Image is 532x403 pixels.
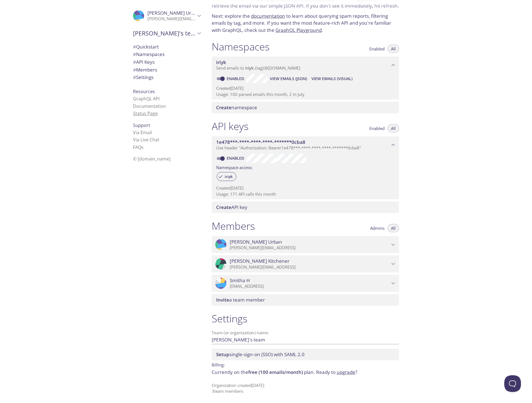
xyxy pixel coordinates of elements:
[216,163,253,171] label: Namespace access:
[216,351,305,358] span: single-sign-on (SSO) with SAML 2.0
[251,13,285,19] a: documentation
[133,137,159,143] a: Via Live Chat
[212,102,399,113] div: Create namespace
[212,236,399,253] div: Seth Urban
[230,245,390,251] p: [PERSON_NAME][EMAIL_ADDRESS]
[216,297,265,303] span: a team member
[221,174,236,179] span: iriyk
[133,88,155,95] span: Resources
[230,264,390,270] p: [PERSON_NAME][EMAIL_ADDRESS]
[212,40,270,53] h1: Namespaces
[216,204,247,210] span: API key
[129,50,205,58] div: Namespaces
[147,16,196,22] p: [PERSON_NAME][EMAIL_ADDRESS]
[216,59,226,65] span: iriyk
[212,294,399,306] div: Invite a team member
[226,155,246,161] a: Enabled
[212,57,399,74] div: iriyk namespace
[133,51,136,57] span: #
[216,85,395,91] p: Created [DATE]
[309,74,355,83] button: View Emails (Visual)
[133,129,152,136] a: Via Email
[216,297,229,303] span: Invite
[311,75,352,82] span: View Emails (Visual)
[212,201,399,213] div: Create API Key
[268,74,309,83] button: View Emails (JSON)
[212,220,255,232] h1: Members
[216,204,231,210] span: Create
[129,73,205,81] div: Team Settings
[129,7,205,25] div: Seth Urban
[133,67,136,73] span: #
[133,44,159,50] span: Quickstart
[212,349,399,360] div: Setup SSO
[129,26,205,40] div: Seth's team
[230,258,290,264] span: [PERSON_NAME] Kitchener
[388,45,399,53] button: All
[147,10,200,16] span: [PERSON_NAME] Urban
[133,59,155,65] span: API Keys
[212,12,399,34] p: Next: explore the to learn about querying spam reports, filtering emails by tag, and more. If you...
[216,191,395,197] p: Usage: 171 API calls this month
[216,104,231,111] span: Create
[133,96,160,102] a: GraphQL API
[133,156,170,162] span: © [DOMAIN_NAME]
[248,369,303,375] span: free (100 emails/month)
[216,185,395,191] p: Created [DATE]
[337,369,355,375] a: upgrade
[367,224,388,232] button: Admins
[226,76,246,81] a: Enabled
[316,369,357,375] span: Ready to ?
[275,27,322,33] a: GraphQL Playground
[212,360,399,368] p: Billing:
[212,275,399,292] div: Smitha H
[133,51,165,57] span: Namespaces
[133,144,144,150] a: FAQ
[216,65,300,71] span: Send emails to . {tag} @[DOMAIN_NAME]
[141,144,144,150] span: s
[212,255,399,272] div: Brian Kitchener
[133,74,136,80] span: #
[133,74,154,80] span: Settings
[504,375,521,392] iframe: Help Scout Beacon - Open
[129,58,205,66] div: API Keys
[133,110,158,116] a: Status Page
[129,43,205,51] div: Quickstart
[216,91,395,97] p: Usage: 100 parsed emails this month, 2 in July
[212,312,399,325] h1: Settings
[133,59,136,65] span: #
[230,284,390,289] p: [EMAIL_ADDRESS]
[245,65,254,71] span: iriyk
[129,66,205,74] div: Members
[212,369,399,376] p: Currently on the plan.
[212,331,269,335] label: Team (or organization) name:
[270,75,307,82] span: View Emails (JSON)
[366,124,388,132] button: Enabled
[133,67,157,73] span: Members
[212,120,249,132] h1: API keys
[212,382,399,394] p: Organization created [DATE] 3 team member s
[388,124,399,132] button: All
[388,224,399,232] button: All
[133,122,150,128] span: Support
[230,277,250,284] span: Smitha H
[230,239,282,245] span: [PERSON_NAME] Urban
[217,172,236,181] div: iriyk
[216,104,257,111] span: namespace
[133,44,136,50] span: #
[133,103,166,109] a: Documentation
[133,29,196,37] span: [PERSON_NAME]'s team
[366,45,388,53] button: Enabled
[216,351,229,358] span: Setup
